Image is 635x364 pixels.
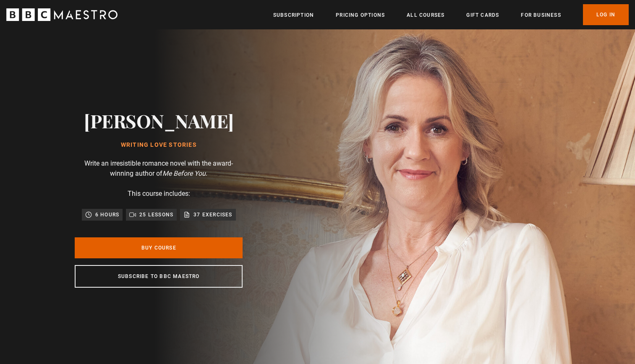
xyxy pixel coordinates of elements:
nav: Primary [273,4,629,25]
p: This course includes: [128,189,190,199]
a: Gift Cards [466,11,499,19]
p: 37 exercises [193,211,232,219]
p: Write an irresistible romance novel with the award-winning author of . [75,159,243,179]
p: 6 hours [95,211,119,219]
a: Log In [583,4,629,25]
a: All Courses [407,11,444,19]
h1: Writing Love Stories [84,142,234,148]
a: Subscribe to BBC Maestro [75,265,243,288]
a: Buy Course [75,237,243,258]
svg: BBC Maestro [6,8,118,21]
h2: [PERSON_NAME] [84,110,234,131]
a: Subscription [273,11,314,19]
a: Pricing Options [336,11,385,19]
a: For business [521,11,561,19]
p: 25 lessons [139,211,173,219]
i: Me Before You [162,169,206,177]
